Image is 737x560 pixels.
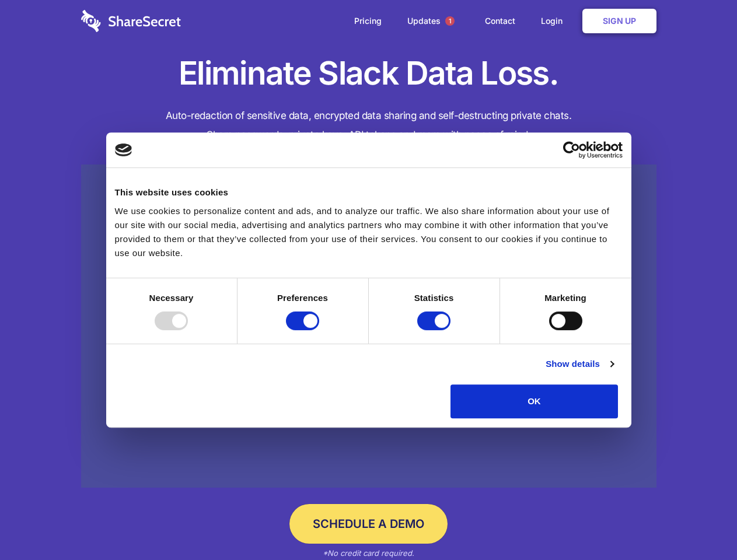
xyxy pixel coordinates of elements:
a: Show details [546,357,613,371]
a: Schedule a Demo [289,504,448,544]
div: We use cookies to personalize content and ads, and to analyze our traffic. We also share informat... [115,204,623,260]
strong: Marketing [544,293,586,303]
span: 1 [445,16,455,26]
a: Wistia video thumbnail [81,164,656,488]
img: logo [115,143,132,156]
strong: Statistics [414,293,454,303]
em: *No credit card required. [323,548,414,558]
div: This website uses cookies [115,185,623,199]
a: Contact [473,3,527,39]
a: Usercentrics Cookiebot - opens in a new window [521,141,623,159]
h4: Auto-redaction of sensitive data, encrypted data sharing and self-destructing private chats. Shar... [81,106,656,145]
a: Login [529,3,580,39]
strong: Necessary [149,293,194,303]
a: Sign Up [582,9,656,33]
img: logo-wordmark-white-trans-d4663122ce5f474addd5e946df7df03e33cb6a1c49d2221995e7729f52c070b2.svg [81,10,181,32]
h1: Eliminate Slack Data Loss. [81,52,656,94]
button: OK [450,384,618,418]
strong: Preferences [277,293,328,303]
a: Pricing [343,3,393,39]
